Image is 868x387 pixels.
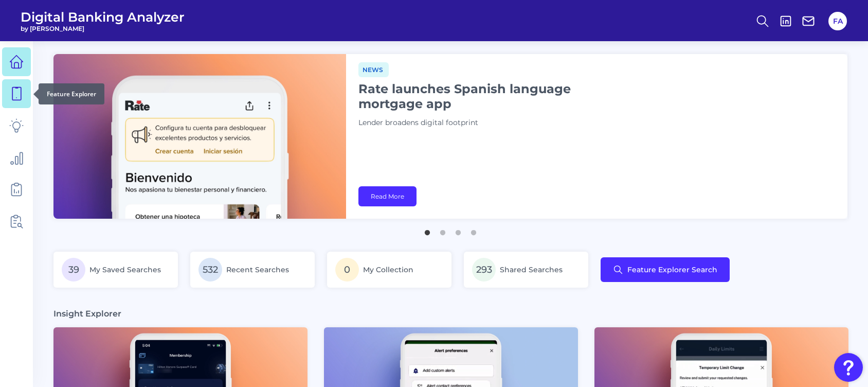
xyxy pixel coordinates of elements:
[62,258,85,282] span: 39
[834,353,863,382] button: Open Resource Center
[53,54,346,219] img: bannerImg
[500,265,563,274] span: Shared Searches
[472,258,496,282] span: 293
[53,308,121,319] h3: Insight Explorer
[828,12,847,30] button: FA
[358,81,616,111] h1: Rate launches Spanish language mortgage app
[453,225,463,235] button: 3
[358,117,616,129] p: Lender broadens digital footprint
[190,252,315,288] a: 532Recent Searches
[358,64,389,74] a: News
[464,252,588,288] a: 293Shared Searches
[21,25,185,32] span: by [PERSON_NAME]
[327,252,451,288] a: 0My Collection
[363,265,413,274] span: My Collection
[226,265,289,274] span: Recent Searches
[198,258,222,282] span: 532
[422,225,432,235] button: 1
[601,257,730,282] button: Feature Explorer Search
[438,225,448,235] button: 2
[53,252,178,288] a: 39My Saved Searches
[358,186,417,206] a: Read More
[358,62,389,77] span: News
[627,266,717,274] span: Feature Explorer Search
[468,225,479,235] button: 4
[39,83,104,104] div: Feature Explorer
[89,265,161,274] span: My Saved Searches
[21,9,185,25] span: Digital Banking Analyzer
[335,258,359,282] span: 0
